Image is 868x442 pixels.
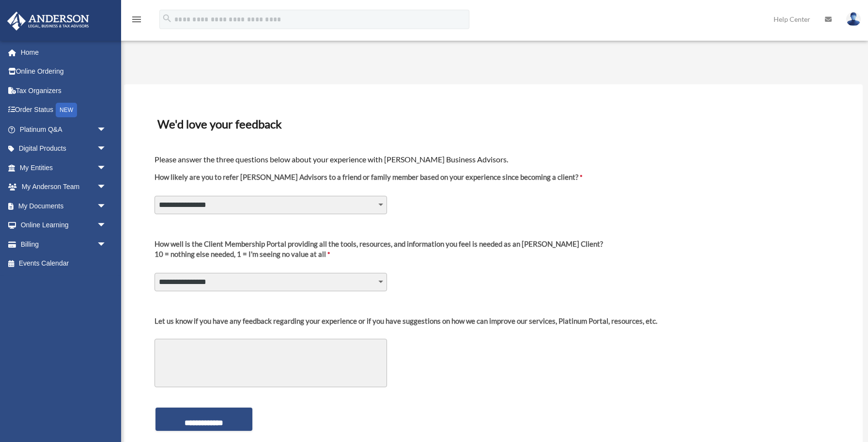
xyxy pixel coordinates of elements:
span: arrow_drop_down [97,158,116,178]
label: 10 = nothing else needed, 1 = I'm seeing no value at all [155,239,603,267]
span: arrow_drop_down [97,120,116,140]
a: Digital Productsarrow_drop_down [7,139,121,158]
div: NEW [56,103,77,117]
i: search [162,13,172,24]
label: How likely are you to refer [PERSON_NAME] Advisors to a friend or family member based on your exp... [155,172,582,190]
a: Home [7,43,121,62]
a: Billingarrow_drop_down [7,235,121,254]
img: Anderson Advisors Platinum Portal [4,12,92,31]
a: menu [131,17,142,25]
span: arrow_drop_down [97,216,116,236]
div: Let us know if you have any feedback regarding your experience or if you have suggestions on how ... [155,316,657,326]
a: Tax Organizers [7,81,121,100]
a: Online Ordering [7,62,121,81]
h4: Please answer the three questions below about your experience with [PERSON_NAME] Business Advisors. [155,154,832,165]
span: arrow_drop_down [97,177,116,197]
a: Order StatusNEW [7,100,121,120]
a: Events Calendar [7,254,121,273]
a: My Entitiesarrow_drop_down [7,158,121,177]
div: How well is the Client Membership Portal providing all the tools, resources, and information you ... [155,239,603,249]
i: menu [131,14,142,25]
a: My Anderson Teamarrow_drop_down [7,177,121,197]
span: arrow_drop_down [97,235,116,254]
a: Platinum Q&Aarrow_drop_down [7,120,121,139]
a: Online Learningarrow_drop_down [7,216,121,235]
span: arrow_drop_down [97,139,116,159]
a: My Documentsarrow_drop_down [7,196,121,216]
h3: We'd love your feedback [154,114,833,134]
img: User Pic [846,12,861,26]
span: arrow_drop_down [97,196,116,216]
